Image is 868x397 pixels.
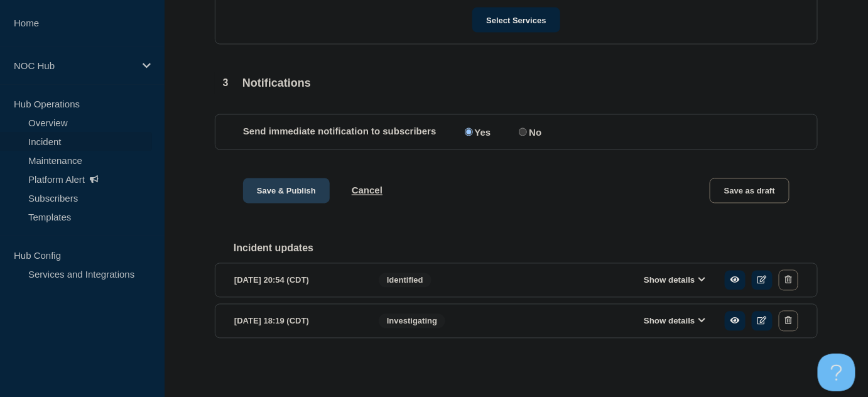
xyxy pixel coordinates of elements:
div: Send immediate notification to subscribers [243,126,789,138]
h2: Incident updates [234,243,818,254]
label: No [516,126,541,138]
div: Notifications [215,73,311,94]
button: Show details [640,275,709,286]
p: NOC Hub [14,60,134,71]
p: Send immediate notification to subscribers [243,126,437,138]
div: [DATE] 20:54 (CDT) [234,270,360,291]
span: 3 [215,73,236,94]
button: Select Services [472,8,560,33]
label: Yes [462,126,491,138]
iframe: Help Scout Beacon - Open [818,354,855,391]
span: Identified [379,273,431,288]
button: Show details [640,316,709,327]
span: Investigating [379,314,445,329]
input: No [519,128,527,136]
button: Save as draft [710,178,789,204]
div: [DATE] 18:19 (CDT) [234,311,360,332]
button: Save & Publish [243,178,330,204]
input: Yes [465,128,473,136]
button: Cancel [352,185,382,196]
